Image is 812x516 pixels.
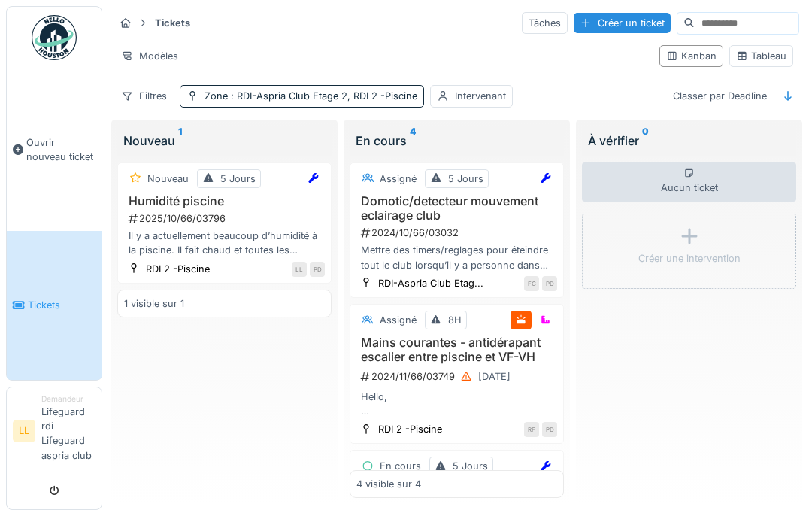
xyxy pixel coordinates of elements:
[582,162,796,202] div: Aucun ticket
[448,171,483,186] div: 5 Jours
[380,459,421,473] div: En cours
[666,49,717,63] div: Kanban
[666,85,774,107] div: Classer par Deadline
[522,12,568,34] div: Tâches
[378,422,442,436] div: RDI 2 -Piscine
[410,132,416,150] sup: 4
[205,89,417,103] div: Zone
[524,276,539,291] div: FC
[356,477,421,491] div: 4 visible sur 4
[13,393,95,472] a: LL DemandeurLifeguard rdi Lifeguard aspria club
[114,85,174,107] div: Filtres
[114,45,185,67] div: Modèles
[292,262,307,277] div: LL
[220,171,256,186] div: 5 Jours
[13,420,35,442] li: LL
[380,313,417,327] div: Assigné
[26,135,95,164] span: Ouvrir nouveau ticket
[310,262,325,277] div: PD
[378,276,483,290] div: RDI-Aspria Club Etag...
[455,89,506,103] div: Intervenant
[356,390,557,418] div: Hello, Afin d éviter d autres accidents serait il possible d installer des mains courantes? OU al...
[588,132,790,150] div: À vérifier
[642,132,649,150] sup: 0
[524,422,539,437] div: RF
[123,132,326,150] div: Nouveau
[28,298,95,312] span: Tickets
[7,231,101,379] a: Tickets
[124,194,325,208] h3: Humidité piscine
[146,262,210,276] div: RDI 2 -Piscine
[359,226,557,240] div: 2024/10/66/03032
[7,68,101,231] a: Ouvrir nouveau ticket
[542,422,557,437] div: PD
[542,276,557,291] div: PD
[574,13,671,33] div: Créer un ticket
[32,15,77,60] img: Badge_color-CXgf-gQk.svg
[448,313,462,327] div: 8H
[147,171,189,186] div: Nouveau
[127,211,325,226] div: 2025/10/66/03796
[356,194,557,223] h3: Domotic/detecteur mouvement eclairage club
[228,90,417,102] span: : RDI-Aspria Club Etage 2, RDI 2 -Piscine
[149,16,196,30] strong: Tickets
[41,393,95,469] li: Lifeguard rdi Lifeguard aspria club
[380,171,417,186] div: Assigné
[356,132,558,150] div: En cours
[453,459,488,473] div: 5 Jours
[736,49,786,63] div: Tableau
[638,251,741,266] div: Créer une intervention
[124,229,325,257] div: Il y a actuellement beaucoup d’humidité à la piscine. Il fait chaud et toutes les fenêtres sont e...
[356,335,557,364] h3: Mains courantes - antidérapant escalier entre piscine et VF-VH
[359,367,557,386] div: 2024/11/66/03749
[41,393,95,405] div: Demandeur
[124,296,184,311] div: 1 visible sur 1
[356,243,557,272] div: Mettre des timers/reglages pour éteindre tout le club lorsqu’il y a personne dans les zones et la...
[478,369,511,384] div: [DATE]
[178,132,182,150] sup: 1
